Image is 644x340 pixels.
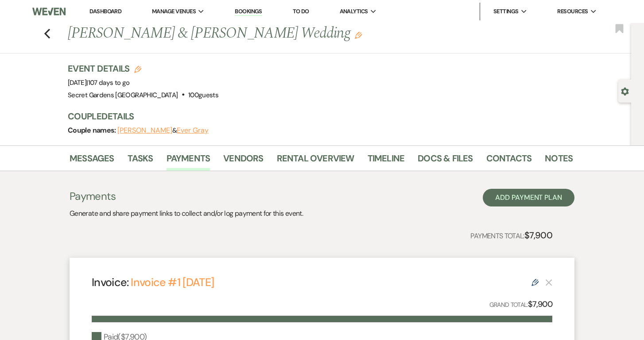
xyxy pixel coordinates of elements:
[277,151,354,171] a: Rental Overview
[68,23,465,44] h1: [PERSON_NAME] & [PERSON_NAME] Wedding
[68,91,178,99] span: Secret Gardens [GEOGRAPHIC_DATA]
[470,228,552,242] p: Payments Total:
[340,7,368,16] span: Analytics
[167,151,210,171] a: Payments
[483,189,574,206] button: Add Payment Plan
[223,151,263,171] a: Vendors
[131,275,214,290] a: Invoice #1 [DATE]
[117,126,209,135] span: &
[88,78,130,87] span: 107 days to go
[92,275,214,290] h4: Invoice:
[293,8,309,15] a: To Do
[68,78,130,87] span: [DATE]
[177,127,208,134] button: Ever Gray
[524,229,552,241] strong: $7,900
[32,2,66,21] img: Weven Logo
[486,151,532,171] a: Contacts
[152,7,196,16] span: Manage Venues
[89,8,121,15] a: Dashboard
[70,189,303,204] h3: Payments
[86,78,129,87] span: |
[68,126,117,135] span: Couple names:
[235,8,262,16] a: Bookings
[355,31,362,39] button: Edit
[493,7,519,16] span: Settings
[545,151,573,171] a: Notes
[545,279,552,286] button: This payment plan cannot be deleted because it contains links that have been paid through Weven’s...
[117,127,172,134] button: [PERSON_NAME]
[70,151,114,171] a: Messages
[368,151,405,171] a: Timeline
[621,87,629,95] button: Open lead details
[68,110,564,122] h3: Couple Details
[128,151,153,171] a: Tasks
[68,62,218,75] h3: Event Details
[418,151,473,171] a: Docs & Files
[70,208,303,219] p: Generate and share payment links to collect and/or log payment for this event.
[528,299,552,309] strong: $7,900
[188,91,218,99] span: 100 guests
[489,298,553,311] p: Grand Total:
[557,7,588,16] span: Resources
